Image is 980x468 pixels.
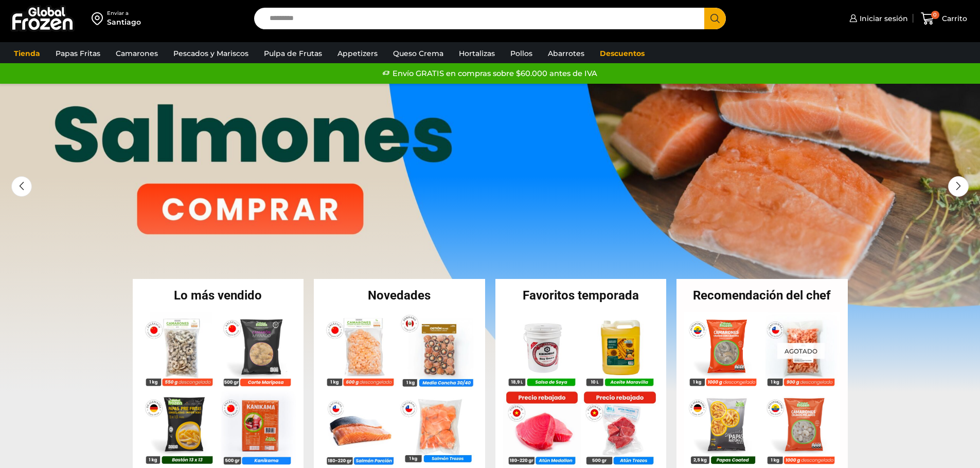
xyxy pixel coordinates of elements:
[948,176,969,197] div: Next slide
[107,10,141,17] div: Enviar a
[543,44,590,63] a: Abarrotes
[595,44,650,63] a: Descuentos
[92,10,107,27] img: address-field-icon.svg
[777,343,825,359] p: Agotado
[847,8,908,29] a: Iniciar sesión
[918,7,970,31] a: 0 Carrito
[388,44,449,63] a: Queso Crema
[857,13,908,24] span: Iniciar sesión
[50,44,105,63] a: Papas Fritas
[939,13,967,24] span: Carrito
[704,8,726,29] button: Search button
[133,289,304,302] h2: Lo más vendido
[505,44,538,63] a: Pollos
[11,176,32,197] div: Previous slide
[107,17,141,27] div: Santiago
[111,44,163,63] a: Camarones
[9,44,45,63] a: Tienda
[931,11,939,19] span: 0
[314,289,485,302] h2: Novedades
[454,44,500,63] a: Hortalizas
[495,289,667,302] h2: Favoritos temporada
[259,44,327,63] a: Pulpa de Frutas
[676,289,848,302] h2: Recomendación del chef
[332,44,383,63] a: Appetizers
[168,44,254,63] a: Pescados y Mariscos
